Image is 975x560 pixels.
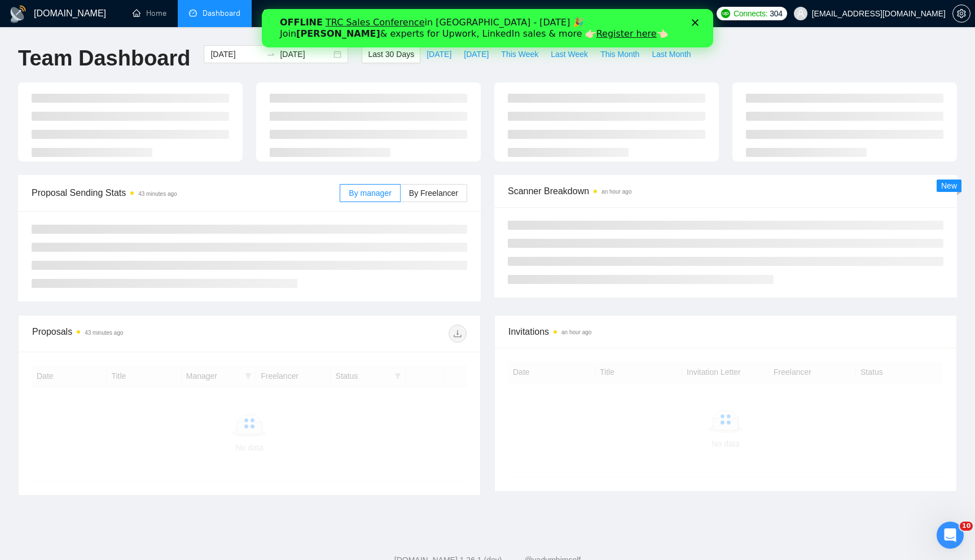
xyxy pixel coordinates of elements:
[409,189,458,198] span: By Freelancer
[263,8,305,18] a: searchScanner
[266,50,275,59] span: to
[941,181,957,190] span: New
[280,48,331,60] input: End date
[458,45,495,63] button: [DATE]
[721,9,730,18] img: upwork-logo.png
[203,8,240,18] span: Dashboard
[770,7,782,20] span: 304
[960,522,973,531] span: 10
[952,5,970,23] button: setting
[362,45,420,63] button: Last 30 Days
[464,48,489,60] span: [DATE]
[544,45,594,63] button: Last Week
[508,184,943,198] span: Scanner Breakdown
[335,19,395,30] a: Register here
[561,329,591,335] time: an hour ago
[368,48,414,60] span: Last 30 Days
[953,9,970,18] span: setting
[9,5,27,23] img: logo
[600,48,639,60] span: This Month
[262,9,713,47] iframe: Intercom live chat banner
[189,9,197,17] span: dashboard
[85,330,123,336] time: 43 minutes ago
[797,10,805,17] span: user
[495,45,544,63] button: This Week
[937,522,964,549] iframe: Intercom live chat
[501,48,538,60] span: This Week
[508,325,943,339] span: Invitations
[952,9,970,18] a: setting
[645,45,697,63] button: Last Month
[430,10,441,17] div: Close
[210,48,262,60] input: Start date
[32,186,340,200] span: Proposal Sending Stats
[551,48,588,60] span: Last Week
[594,45,645,63] button: This Month
[18,45,190,72] h1: Team Dashboard
[652,48,691,60] span: Last Month
[32,325,249,343] div: Proposals
[427,48,451,60] span: [DATE]
[133,8,166,18] a: homeHome
[734,7,767,20] span: Connects:
[138,191,177,197] time: 43 minutes ago
[420,45,458,63] button: [DATE]
[266,50,275,59] span: swap-right
[601,189,631,195] time: an hour ago
[349,189,391,198] span: By manager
